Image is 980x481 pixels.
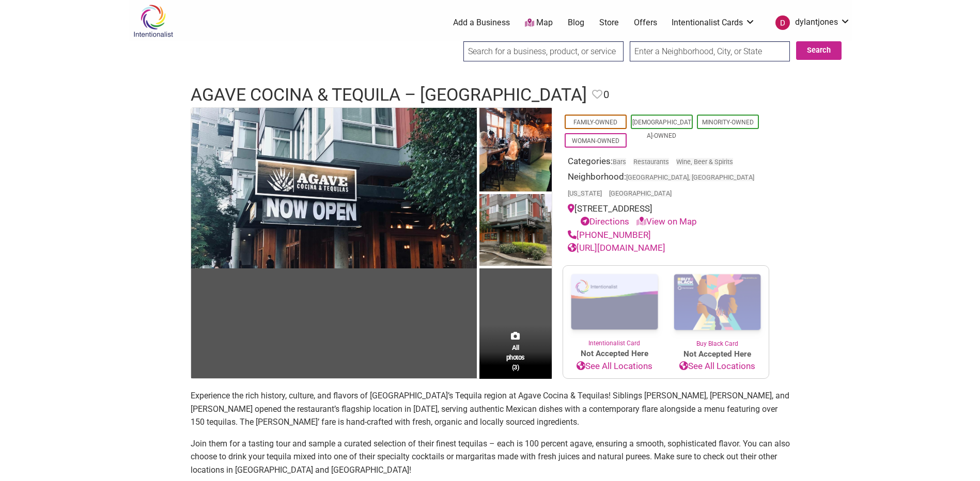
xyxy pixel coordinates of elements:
p: Join them for a tasting tour and sample a curated selection of their finest tequilas – each is 10... [191,437,790,477]
a: Directions [581,216,629,227]
a: [DEMOGRAPHIC_DATA]-Owned [632,119,691,139]
img: Buy Black Card [666,266,769,339]
a: Intentionalist Cards [672,17,755,28]
a: Woman-Owned [572,137,619,145]
img: Interior of restaurant [479,108,552,194]
img: Intentionalist [129,4,178,38]
div: Neighborhood: [568,170,764,202]
i: Favorite [592,89,602,100]
a: See All Locations [563,360,666,373]
button: Search [796,41,842,60]
div: Categories: [568,155,764,171]
a: View on Map [636,216,697,227]
span: [GEOGRAPHIC_DATA], [GEOGRAPHIC_DATA] [626,174,754,181]
h1: Agave Cocina & Tequila – [GEOGRAPHIC_DATA] [191,83,587,107]
img: Intentionalist Card [563,266,666,339]
a: Map [525,17,553,29]
input: Search for a business, product, or service [463,41,624,61]
img: Exterior of restaurant and signage [191,108,477,268]
a: See All Locations [666,360,769,373]
a: Wine, Beer & Spirits [676,158,733,166]
span: Not Accepted Here [666,348,769,360]
a: Store [599,17,619,28]
span: [US_STATE] [568,190,602,197]
span: [GEOGRAPHIC_DATA] [609,190,672,197]
input: Enter a Neighborhood, City, or State [630,41,790,61]
span: 0 [603,87,609,103]
a: dylantjones [770,13,850,32]
div: [STREET_ADDRESS] [568,202,764,229]
a: [URL][DOMAIN_NAME] [568,243,665,253]
a: Bars [613,158,626,166]
span: Not Accepted Here [563,348,666,360]
a: [PHONE_NUMBER] [568,230,651,240]
img: Exterior of restaurant [479,194,552,269]
a: Buy Black Card [666,266,769,348]
span: All photos (3) [506,343,525,372]
a: Restaurants [633,158,669,166]
a: Minority-Owned [702,119,754,126]
p: Experience the rich history, culture, and flavors of [GEOGRAPHIC_DATA]’s Tequila region at Agave ... [191,389,790,429]
a: Blog [568,17,584,28]
a: Family-Owned [573,119,617,126]
a: Add a Business [453,17,510,28]
a: Intentionalist Card [563,266,666,348]
a: Offers [634,17,657,28]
